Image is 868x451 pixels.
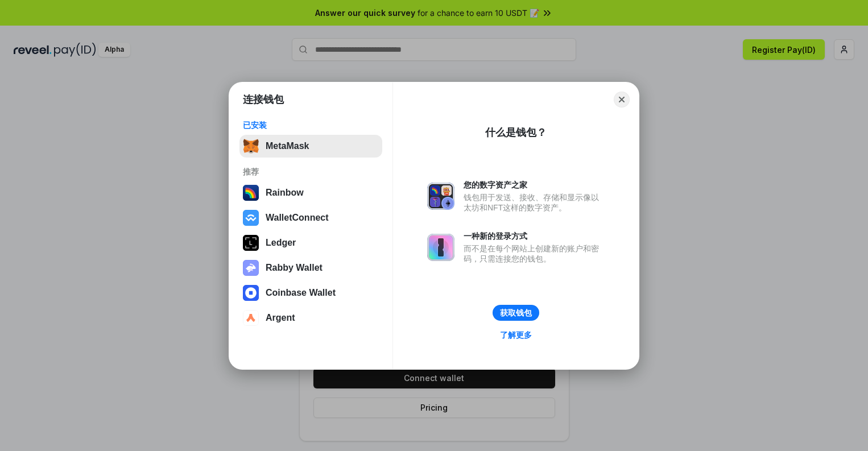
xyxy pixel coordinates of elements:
div: 您的数字资产之家 [464,180,605,190]
button: Ledger [239,231,382,254]
div: 什么是钱包？ [485,126,547,139]
img: svg+xml,%3Csvg%20width%3D%2228%22%20height%3D%2228%22%20viewBox%3D%220%200%2028%2028%22%20fill%3D... [243,310,259,326]
a: 了解更多 [493,328,539,342]
button: Coinbase Wallet [239,282,382,304]
div: 获取钱包 [500,308,532,318]
img: svg+xml,%3Csvg%20width%3D%22120%22%20height%3D%22120%22%20viewBox%3D%220%200%20120%20120%22%20fil... [243,185,259,201]
button: Rainbow [239,181,382,204]
div: 推荐 [243,167,379,177]
div: Coinbase Wallet [266,288,336,298]
div: 钱包用于发送、接收、存储和显示像以太坊和NFT这样的数字资产。 [464,192,605,213]
div: Argent [266,313,295,323]
img: svg+xml,%3Csvg%20width%3D%2228%22%20height%3D%2228%22%20viewBox%3D%220%200%2028%2028%22%20fill%3D... [243,210,259,226]
div: WalletConnect [266,213,329,223]
div: Ledger [266,238,296,248]
button: 获取钱包 [493,305,539,321]
div: MetaMask [266,141,309,151]
div: 而不是在每个网站上创建新的账户和密码，只需连接您的钱包。 [464,243,605,264]
h1: 连接钱包 [243,93,284,106]
img: svg+xml,%3Csvg%20width%3D%2228%22%20height%3D%2228%22%20viewBox%3D%220%200%2028%2028%22%20fill%3D... [243,285,259,301]
div: Rainbow [266,188,304,198]
img: svg+xml,%3Csvg%20xmlns%3D%22http%3A%2F%2Fwww.w3.org%2F2000%2Fsvg%22%20fill%3D%22none%22%20viewBox... [427,234,454,261]
button: WalletConnect [239,206,382,229]
img: svg+xml,%3Csvg%20xmlns%3D%22http%3A%2F%2Fwww.w3.org%2F2000%2Fsvg%22%20fill%3D%22none%22%20viewBox... [427,183,454,210]
div: 已安装 [243,120,379,130]
button: Rabby Wallet [239,256,382,279]
img: svg+xml,%3Csvg%20fill%3D%22none%22%20height%3D%2233%22%20viewBox%3D%220%200%2035%2033%22%20width%... [243,138,259,154]
div: 了解更多 [500,330,532,340]
div: 一种新的登录方式 [464,231,605,241]
button: MetaMask [239,135,382,158]
button: Close [614,92,630,107]
img: svg+xml,%3Csvg%20xmlns%3D%22http%3A%2F%2Fwww.w3.org%2F2000%2Fsvg%22%20width%3D%2228%22%20height%3... [243,235,259,251]
button: Argent [239,307,382,329]
img: svg+xml,%3Csvg%20xmlns%3D%22http%3A%2F%2Fwww.w3.org%2F2000%2Fsvg%22%20fill%3D%22none%22%20viewBox... [243,260,259,276]
div: Rabby Wallet [266,263,323,273]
